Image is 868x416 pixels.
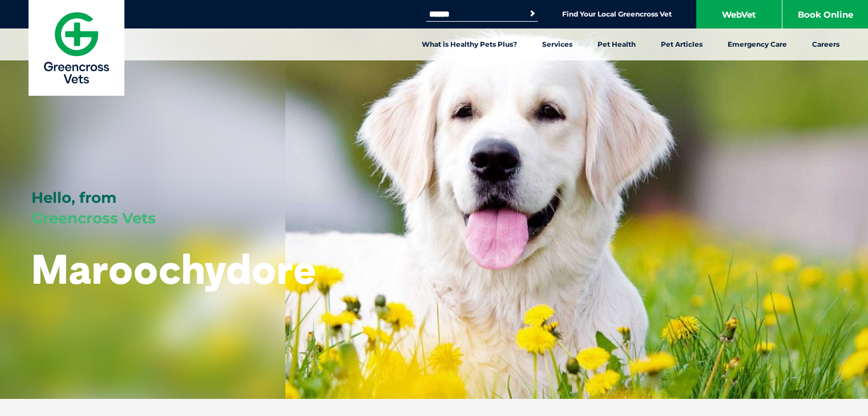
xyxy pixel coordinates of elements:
a: What is Healthy Pets Plus? [409,28,530,60]
a: Careers [800,28,852,60]
button: Search [527,8,538,19]
span: Greencross Vets [31,209,156,227]
a: Find Your Local Greencross Vet [562,10,672,19]
a: Emergency Care [715,28,800,60]
a: Pet Articles [648,28,715,60]
span: Hello, from [31,189,116,207]
a: Pet Health [585,28,648,60]
a: Services [530,28,585,60]
h1: Maroochydore [31,246,317,291]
